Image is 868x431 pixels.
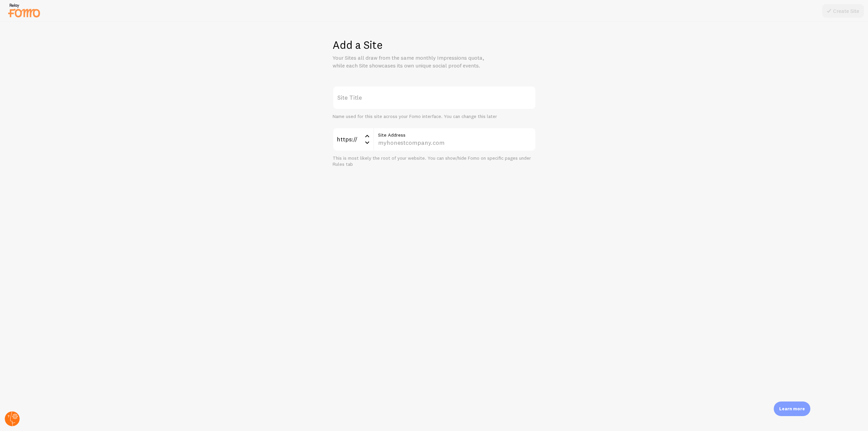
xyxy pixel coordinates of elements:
img: fomo-relay-logo-orange.svg [7,2,41,19]
input: myhonestcompany.com [373,128,536,151]
div: Name used for this site across your Fomo interface. You can change this later [333,114,536,120]
div: https:// [333,128,373,151]
div: Learn more [774,401,810,416]
p: Your Sites all draw from the same monthly Impressions quota, while each Site showcases its own un... [333,54,495,70]
h1: Add a Site [333,38,536,52]
label: Site Address [373,128,536,139]
p: Learn more [779,406,805,412]
label: Site Title [333,86,536,110]
div: This is most likely the root of your website. You can show/hide Fomo on specific pages under Rule... [333,155,536,167]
